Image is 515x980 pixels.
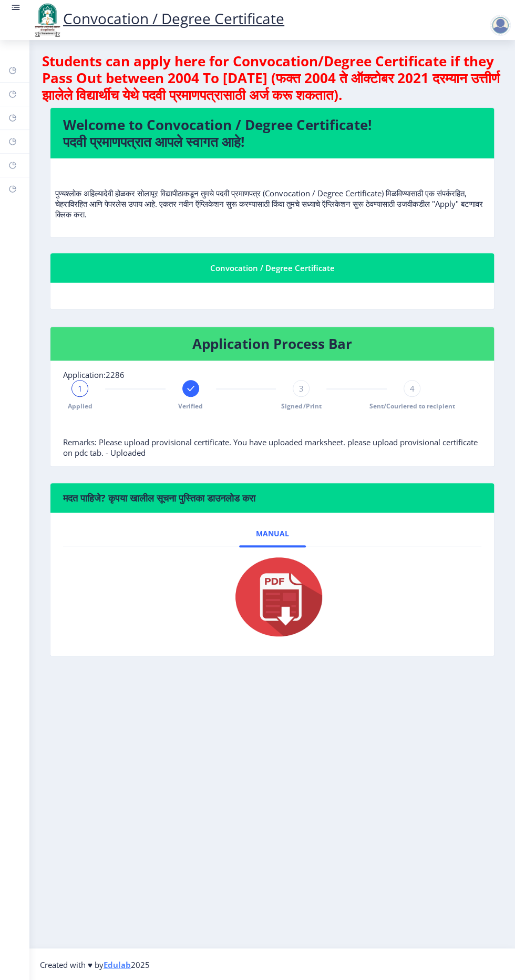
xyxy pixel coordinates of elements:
[63,116,481,150] h4: Welcome to Convocation / Degree Certificate! पदवी प्रमाणपत्रात आपले स्वागत आहे!
[256,529,289,538] span: Manual
[78,383,83,394] span: 1
[281,402,321,411] span: Signed/Print
[68,402,92,411] span: Applied
[220,555,325,639] img: pdf.png
[32,2,63,38] img: logo
[299,383,304,394] span: 3
[63,369,125,380] span: Application:2286
[63,437,478,458] span: Remarks: Please upload provisional certificate. You have uploaded marksheet. please upload provis...
[63,335,481,352] h4: Application Process Bar
[63,262,481,274] div: Convocation / Degree Certificate
[104,959,131,969] a: Edulab
[40,959,150,969] span: Created with ♥ by 2025
[369,402,455,411] span: Sent/Couriered to recipient
[32,8,284,28] a: Convocation / Degree Certificate
[239,521,306,546] a: Manual
[55,167,489,219] p: पुण्यश्लोक अहिल्यादेवी होळकर सोलापूर विद्यापीठाकडून तुमचे पदवी प्रमाणपत्र (Convocation / Degree C...
[42,53,502,103] h4: Students can apply here for Convocation/Degree Certificate if they Pass Out between 2004 To [DATE...
[178,402,203,411] span: Verified
[63,492,481,504] h6: मदत पाहिजे? कृपया खालील सूचना पुस्तिका डाउनलोड करा
[410,383,415,394] span: 4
